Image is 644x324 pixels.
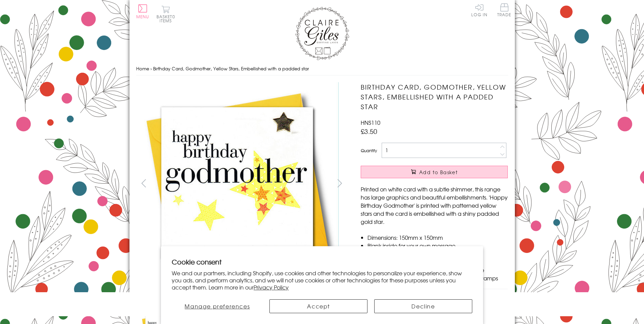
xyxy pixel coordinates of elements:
span: Birthday Card, Godmother, Yellow Stars, Embellished with a padded star [153,65,309,72]
p: We and our partners, including Shopify, use cookies and other technologies to personalize your ex... [172,270,472,291]
span: £3.50 [361,126,377,136]
span: 0 items [160,14,175,24]
h1: Birthday Card, Godmother, Yellow Stars, Embellished with a padded star [361,82,508,111]
li: Dimensions: 150mm x 150mm [367,233,508,241]
a: Log In [471,3,487,17]
a: Privacy Policy [254,283,289,291]
span: › [150,65,152,72]
button: Manage preferences [172,299,263,313]
p: Printed on white card with a subtle shimmer, this range has large graphics and beautiful embellis... [361,185,508,226]
span: Trade [497,3,511,17]
img: Claire Giles Greetings Cards [295,7,349,60]
button: Accept [269,299,367,313]
span: Manage preferences [185,302,250,310]
img: Birthday Card, Godmother, Yellow Stars, Embellished with a padded star [136,82,339,285]
button: Menu [136,4,149,19]
button: prev [136,176,151,191]
label: Quantity [361,147,377,154]
button: next [332,176,347,191]
li: Blank inside for your own message [367,241,508,250]
span: Add to Basket [419,169,458,176]
img: Birthday Card, Godmother, Yellow Stars, Embellished with a padded star [347,82,550,285]
button: Add to Basket [361,166,508,178]
span: Menu [136,14,149,20]
h2: Cookie consent [172,257,472,267]
a: Trade [497,3,511,18]
nav: breadcrumbs [136,62,508,76]
span: HNS110 [361,118,380,126]
button: Basket0 items [157,5,175,23]
button: Decline [374,299,472,313]
a: Home [136,65,149,72]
